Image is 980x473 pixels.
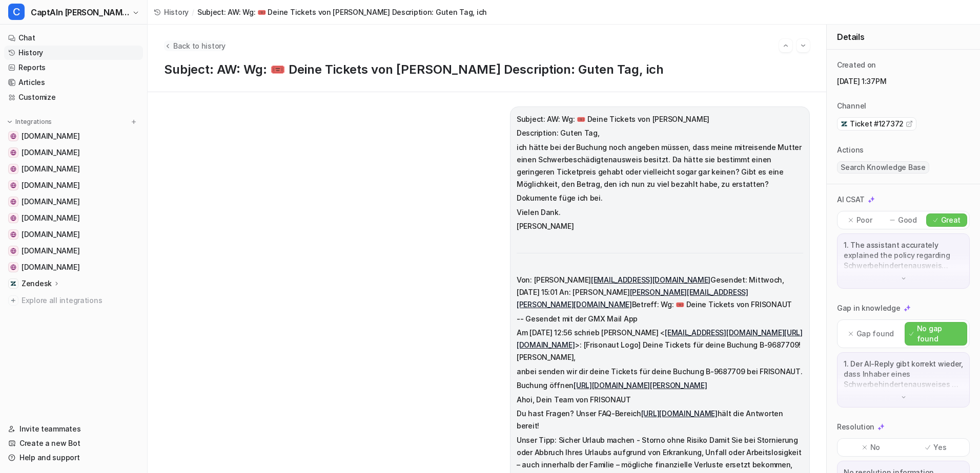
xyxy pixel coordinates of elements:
[782,41,789,50] img: Previous session
[837,161,929,174] span: Search Knowledge Base
[164,40,226,51] button: Back to history
[837,60,876,70] p: Created on
[10,166,16,172] img: www.inseltouristik.de
[933,442,946,453] p: Yes
[4,227,143,242] a: www.inselparker.de[DOMAIN_NAME]
[192,7,194,17] span: /
[8,4,25,20] span: C
[517,220,803,232] p: [PERSON_NAME]
[856,329,894,339] p: Gap found
[4,244,143,258] a: www.frisonaut.de[DOMAIN_NAME]
[844,240,963,271] p: 1. The assistant accurately explained the policy regarding Schwerbehindertenausweis holders and t...
[15,118,52,126] p: Integrations
[917,324,963,344] p: No gap found
[10,182,16,188] img: www.inselflieger.de
[8,295,18,306] img: explore all integrations
[517,141,803,190] p: ich hätte bei der Buchung noch angeben müssen, dass meine mitreisende Mutter einen Schwerbeschädi...
[10,133,16,139] img: www.inselfracht.de
[10,281,16,287] img: Zendesk
[22,147,79,158] span: [DOMAIN_NAME]
[173,40,226,51] span: Back to history
[130,118,137,125] img: menu_add.svg
[517,394,803,406] p: Ahoi, Dein Team von FRISONAUT
[6,118,13,125] img: expand menu
[22,197,79,207] span: [DOMAIN_NAME]
[164,7,189,17] span: History
[517,365,803,378] p: anbei senden wir dir deine Tickets für deine Buchung B-9687709 bei FRISONAUT.
[837,101,866,111] p: Channel
[844,359,963,390] p: 1. Der AI-Reply gibt korrekt wieder, dass Inhaber eines Schwerbehindertenausweises mit gültiger W...
[10,231,16,238] img: www.inselparker.de
[517,113,803,125] p: Subject: AW: Wg: 🎟️ Deine Tickets von [PERSON_NAME]
[517,274,803,311] p: Von: [PERSON_NAME] Gesendet: Mittwoch, [DATE] 15:01 An: [PERSON_NAME] Betreff: Wg: 🎟️ Deine Ticke...
[10,215,16,221] img: www.inselbus-norderney.de
[641,409,718,418] a: [URL][DOMAIN_NAME]
[22,292,139,309] span: Explore all integrations
[850,119,904,129] span: Ticket #127372
[22,213,79,223] span: [DOMAIN_NAME]
[837,195,865,205] p: AI CSAT
[31,5,130,19] span: CaptAIn [PERSON_NAME] | Zendesk Tickets
[164,62,810,77] h1: Subject: AW: Wg: 🎟️ Deine Tickets von [PERSON_NAME] Description: Guten Tag, ich
[22,131,79,141] span: [DOMAIN_NAME]
[4,31,143,45] a: Chat
[856,215,872,225] p: Poor
[841,119,913,129] a: Ticket #127372
[22,246,79,256] span: [DOMAIN_NAME]
[4,75,143,90] a: Articles
[4,60,143,75] a: Reports
[827,25,980,50] div: Details
[4,260,143,274] a: www.inselfaehre.de[DOMAIN_NAME]
[797,39,810,52] button: Go to next session
[154,7,189,17] a: History
[10,248,16,254] img: www.frisonaut.de
[574,381,707,390] a: [URL][DOMAIN_NAME][PERSON_NAME]
[4,211,143,225] a: www.inselbus-norderney.de[DOMAIN_NAME]
[517,407,803,432] p: Du hast Fragen? Unser FAQ-Bereich hält die Antworten bereit!
[4,90,143,104] a: Customize
[4,46,143,60] a: History
[837,303,901,313] p: Gap in knowledge
[898,215,917,225] p: Good
[870,442,880,453] p: No
[10,199,16,205] img: www.nordsee-bike.de
[800,41,807,50] img: Next session
[841,120,848,127] img: zendesk
[4,145,143,160] a: www.inselexpress.de[DOMAIN_NAME]
[197,7,487,17] span: Subject: AW: Wg: 🎟️ Deine Tickets von [PERSON_NAME] Description: Guten Tag, ich
[22,229,79,240] span: [DOMAIN_NAME]
[22,180,79,190] span: [DOMAIN_NAME]
[779,39,792,52] button: Go to previous session
[22,262,79,272] span: [DOMAIN_NAME]
[665,328,784,337] a: [EMAIL_ADDRESS][DOMAIN_NAME]
[591,275,710,284] a: [EMAIL_ADDRESS][DOMAIN_NAME]
[4,450,143,465] a: Help and support
[941,215,961,225] p: Great
[4,117,55,127] button: Integrations
[4,195,143,209] a: www.nordsee-bike.de[DOMAIN_NAME]
[4,293,143,308] a: Explore all integrations
[517,206,803,219] p: Vielen Dank.
[517,379,803,392] p: Buchung öffnen
[22,278,52,289] p: Zendesk
[837,76,970,87] p: [DATE] 1:37PM
[837,145,864,155] p: Actions
[10,264,16,270] img: www.inselfaehre.de
[517,288,748,309] a: [PERSON_NAME][EMAIL_ADDRESS][PERSON_NAME][DOMAIN_NAME]
[4,178,143,192] a: www.inselflieger.de[DOMAIN_NAME]
[517,192,803,204] p: Dokumente füge ich bei.
[10,149,16,156] img: www.inselexpress.de
[517,313,803,325] p: -- Gesendet mit der GMX Mail App
[4,422,143,436] a: Invite teammates
[22,164,79,174] span: [DOMAIN_NAME]
[517,127,803,139] p: Description: Guten Tag,
[4,162,143,176] a: www.inseltouristik.de[DOMAIN_NAME]
[900,394,907,401] img: down-arrow
[900,275,907,282] img: down-arrow
[4,436,143,450] a: Create a new Bot
[4,129,143,143] a: www.inselfracht.de[DOMAIN_NAME]
[517,327,803,363] p: Am [DATE] 12:56 schrieb [PERSON_NAME] < >: [Frisonaut Logo] Deine Tickets für deine Buchung B-968...
[837,422,874,432] p: Resolution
